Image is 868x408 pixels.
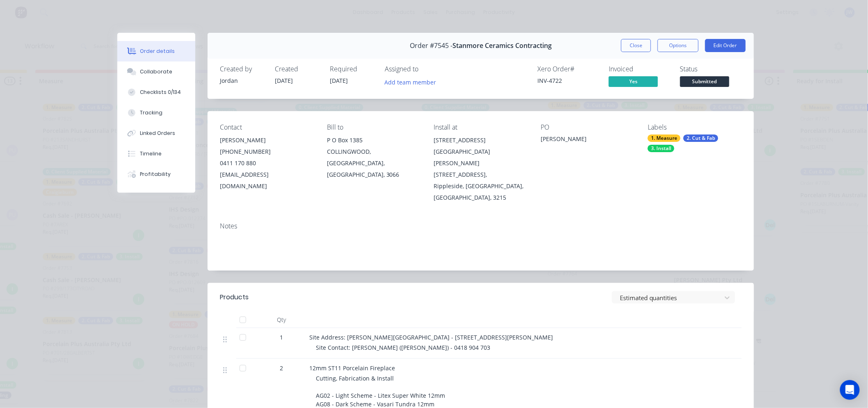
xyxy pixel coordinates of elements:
[680,76,729,89] button: Submitted
[434,134,528,180] div: [STREET_ADDRESS][GEOGRAPHIC_DATA][PERSON_NAME][STREET_ADDRESS],
[609,76,658,87] span: Yes
[385,76,441,87] button: Add team member
[537,76,599,85] div: INV-4722
[840,380,860,400] div: Open Intercom Messenger
[327,146,421,180] div: COLLINGWOOD, [GEOGRAPHIC_DATA], [GEOGRAPHIC_DATA], 3066
[434,134,528,203] div: [STREET_ADDRESS][GEOGRAPHIC_DATA][PERSON_NAME][STREET_ADDRESS],Rippleside, [GEOGRAPHIC_DATA], [GE...
[220,292,249,302] div: Products
[658,39,699,52] button: Options
[410,42,452,50] span: Order #7545 -
[541,134,635,146] div: [PERSON_NAME]
[117,41,195,62] button: Order details
[140,130,176,137] div: Linked Orders
[280,364,283,372] span: 2
[275,65,320,73] div: Created
[541,123,635,131] div: PO
[327,134,421,146] div: P O Box 1385
[316,344,490,351] span: Site Contact: [PERSON_NAME] ([PERSON_NAME]) - 0418 904 703
[117,82,195,103] button: Checklists 0/134
[683,134,718,142] div: 2. Cut & Fab
[220,123,314,131] div: Contact
[220,222,742,230] div: Notes
[309,364,395,372] span: 12mm ST11 Porcelain Fireplace
[621,39,651,52] button: Close
[117,144,195,164] button: Timeline
[280,333,283,342] span: 1
[680,65,742,73] div: Status
[327,134,421,180] div: P O Box 1385COLLINGWOOD, [GEOGRAPHIC_DATA], [GEOGRAPHIC_DATA], 3066
[117,164,195,185] button: Profitability
[330,77,348,84] span: [DATE]
[220,146,314,157] div: [PHONE_NUMBER]
[220,76,265,85] div: Jordan
[380,76,441,87] button: Add team member
[327,123,421,131] div: Bill to
[140,150,162,157] div: Timeline
[140,171,171,178] div: Profitability
[117,123,195,144] button: Linked Orders
[275,77,293,84] span: [DATE]
[309,333,553,341] span: Site Address: [PERSON_NAME][GEOGRAPHIC_DATA] - [STREET_ADDRESS][PERSON_NAME]
[140,89,181,96] div: Checklists 0/134
[680,76,729,87] span: Submitted
[220,134,314,192] div: [PERSON_NAME][PHONE_NUMBER]0411 170 880[EMAIL_ADDRESS][DOMAIN_NAME]
[609,65,670,73] div: Invoiced
[648,145,674,152] div: 3. Install
[220,65,265,73] div: Created by
[117,62,195,82] button: Collaborate
[385,65,467,73] div: Assigned to
[705,39,746,52] button: Edit Order
[648,134,681,142] div: 1. Measure
[452,42,552,50] span: Stanmore Ceramics Contracting
[257,312,306,328] div: Qty
[220,134,314,146] div: [PERSON_NAME]
[140,48,175,55] div: Order details
[330,65,375,73] div: Required
[117,103,195,123] button: Tracking
[434,123,528,131] div: Install at
[537,65,599,73] div: Xero Order #
[140,68,173,75] div: Collaborate
[648,123,742,131] div: Labels
[434,180,528,203] div: Rippleside, [GEOGRAPHIC_DATA], [GEOGRAPHIC_DATA], 3215
[220,157,314,169] div: 0411 170 880
[140,109,163,116] div: Tracking
[220,169,314,192] div: [EMAIL_ADDRESS][DOMAIN_NAME]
